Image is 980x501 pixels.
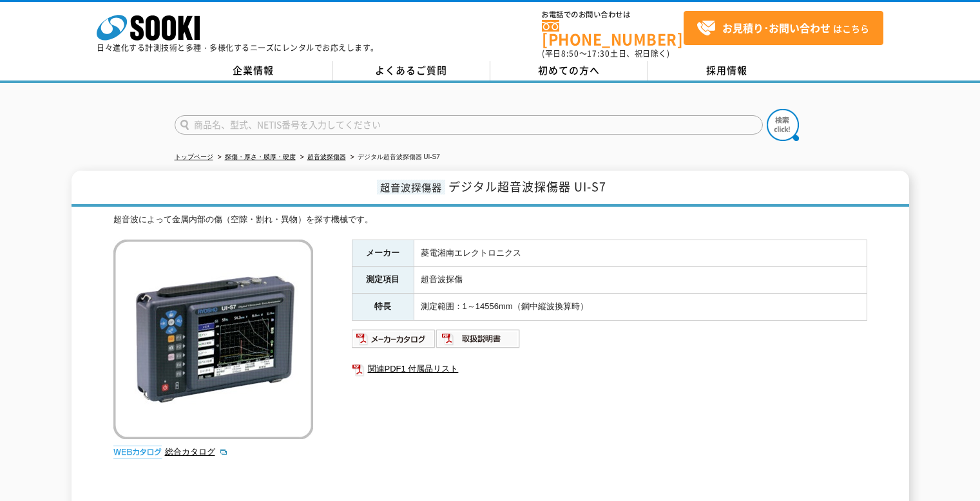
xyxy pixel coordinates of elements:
img: メーカーカタログ [352,328,436,349]
a: よくあるご質問 [332,61,490,80]
span: デジタル超音波探傷器 UI-S7 [448,178,606,195]
a: 超音波探傷器 [307,153,346,160]
td: 測定範囲：1～14556mm（鋼中縦波換算時） [414,294,867,321]
td: 超音波探傷 [414,267,867,294]
li: デジタル超音波探傷器 UI-S7 [348,151,440,164]
strong: お見積り･お問い合わせ [722,20,831,35]
a: [PHONE_NUMBER] [542,20,684,46]
img: btn_search.png [767,109,799,141]
a: メーカーカタログ [352,337,436,346]
img: デジタル超音波探傷器 UI-S7 [113,240,313,439]
a: 企業情報 [175,61,332,80]
div: 超音波によって金属内部の傷（空隙・割れ・異物）を探す機械です。 [113,213,867,227]
a: 総合カタログ [165,447,228,457]
span: はこちら [697,19,869,38]
span: 初めての方へ [538,63,600,77]
a: 初めての方へ [490,61,648,80]
a: トップページ [175,153,213,160]
span: お電話でのお問い合わせは [542,11,684,19]
span: (平日 ～ 土日、祝日除く) [542,48,669,59]
a: 探傷・厚さ・膜厚・硬度 [225,153,296,160]
th: 特長 [352,294,414,321]
img: 取扱説明書 [436,328,521,349]
input: 商品名、型式、NETIS番号を入力してください [175,115,763,135]
img: webカタログ [113,446,162,458]
span: 17:30 [587,48,610,59]
p: 日々進化する計測技術と多種・多様化するニーズにレンタルでお応えします。 [97,44,379,52]
td: 菱電湘南エレクトロニクス [414,240,867,267]
span: 8:50 [561,48,579,59]
a: 採用情報 [648,61,806,80]
th: 測定項目 [352,267,414,294]
a: 関連PDF1 付属品リスト [352,361,867,377]
th: メーカー [352,240,414,267]
span: 超音波探傷器 [377,180,445,194]
a: お見積り･お問い合わせはこちら [684,11,883,45]
a: 取扱説明書 [436,337,521,346]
